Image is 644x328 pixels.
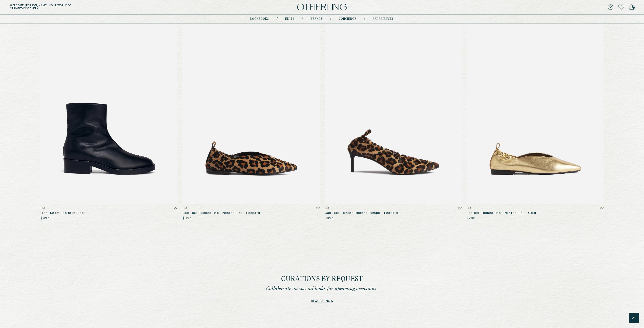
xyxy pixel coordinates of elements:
h4: CO [325,207,329,210]
h3: Leather Ruched Back Pointed Flat - Gold [467,211,604,215]
p: $895 [182,216,192,221]
img: logo [297,4,347,11]
a: experiences [373,18,394,20]
div: / [330,17,331,21]
h4: CO [182,207,187,210]
p: $995 [40,216,50,221]
h4: CO [467,207,471,210]
a: Edits [285,18,294,20]
a: Request now [311,298,333,305]
a: concierge [339,18,357,20]
a: Brands [310,18,323,20]
a: lookbooks [250,18,269,20]
a: Calf Hair Pointed Ruched Pumps - LeopardCOCalf Hair Pointed Ruched Pumps - Leopard$995 [325,19,462,221]
img: Calf Hair Pointed Ruched Pumps - Leopard [325,19,462,204]
h3: Calf Hair Ruched Back Pointed Flat - Leopard [182,211,319,215]
h3: Front Seam Bootie In Black [40,211,177,215]
div: / [364,17,365,21]
a: Front Seam Bootie in BlackCOFront Seam Bootie In Black$995 [40,19,177,221]
h2: Curations by Request [281,276,363,283]
p: $995 [325,216,334,221]
div: / [277,17,278,21]
a: Leather Ruched Back Pointed Flat - GoldCOLeather Ruched Back Pointed Flat - Gold$795 [467,19,604,221]
img: Leather Ruched Back Pointed Flat - Gold [467,19,604,204]
h3: Calf Hair Pointed Ruched Pumps - Leopard [325,211,462,215]
a: Calf Hair Ruched Back Pointed Flat - LeopardCOCalf Hair Ruched Back Pointed Flat - Leopard$895 [182,19,319,221]
img: Calf Hair Ruched Back Pointed Flat - Leopard [182,19,319,204]
div: / [302,17,303,21]
h4: CO [40,207,45,210]
a: 0 [629,4,634,11]
h5: Welcome, [PERSON_NAME] . Your world of curated discovery. [10,4,197,10]
img: Front Seam Bootie in Black [40,19,177,204]
p: $795 [467,216,476,221]
span: 0 [632,6,635,9]
p: Collaborate on special looks for upcoming occasions. [266,285,378,293]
